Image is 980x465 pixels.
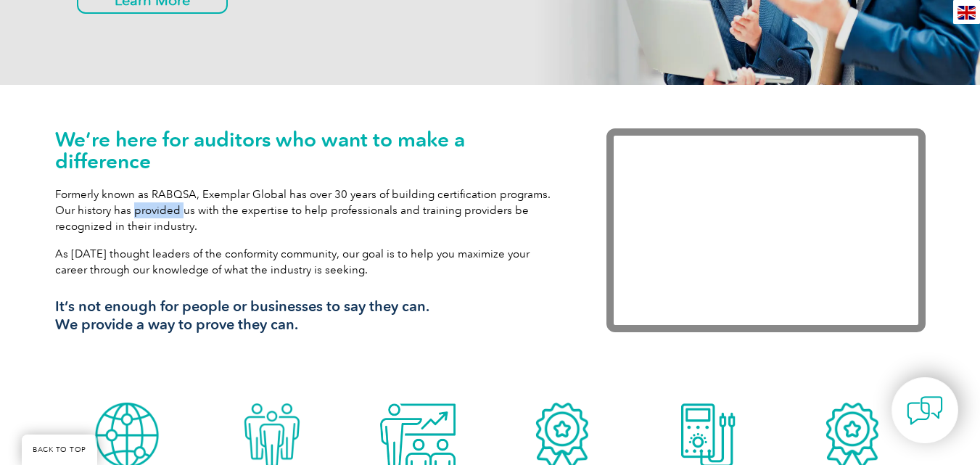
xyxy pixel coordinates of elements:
[606,128,926,332] iframe: Exemplar Global: Working together to make a difference
[55,297,563,334] h3: It’s not enough for people or businesses to say they can. We provide a way to prove they can.
[55,128,563,172] h1: We’re here for auditors who want to make a difference
[22,435,97,465] a: BACK TO TOP
[958,6,976,20] img: en
[907,392,943,429] img: contact-chat.png
[55,186,563,234] p: Formerly known as RABQSA, Exemplar Global has over 30 years of building certification programs. O...
[55,246,563,278] p: As [DATE] thought leaders of the conformity community, our goal is to help you maximize your care...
